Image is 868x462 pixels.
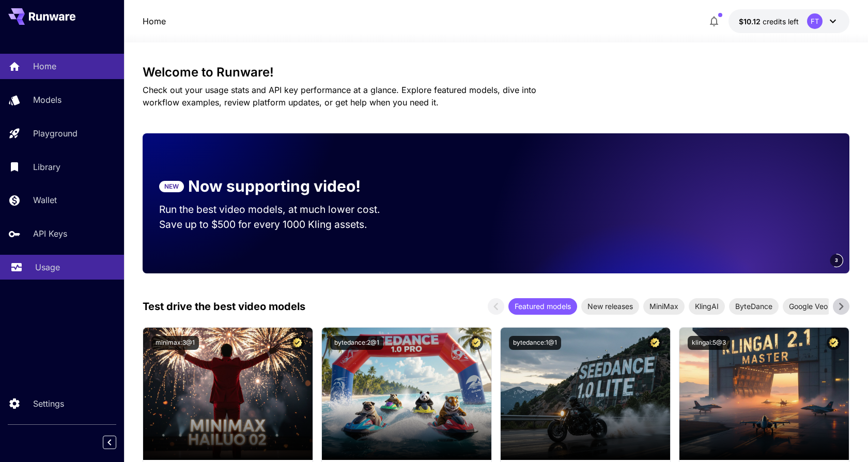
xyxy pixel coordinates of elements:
[729,9,849,33] button: $10.11851FT
[159,217,400,232] p: Save up to $500 for every 1000 Kling assets.
[33,60,56,72] p: Home
[33,194,57,206] p: Wallet
[164,182,179,191] p: NEW
[469,336,483,350] button: Certified Model – Vetted for best performance and includes a commercial license.
[33,227,67,240] p: API Keys
[33,397,64,410] p: Settings
[501,328,670,460] img: alt
[508,298,577,315] div: Featured models
[729,301,779,312] span: ByteDance
[509,336,561,350] button: bytedance:1@1
[827,336,841,350] button: Certified Model – Vetted for best performance and includes a commercial license.
[835,256,838,264] span: 3
[739,16,799,27] div: $10.11851
[689,301,725,312] span: KlingAI
[322,328,491,460] img: alt
[648,336,662,350] button: Certified Model – Vetted for best performance and includes a commercial license.
[508,301,577,312] span: Featured models
[143,15,166,27] a: Home
[111,433,124,452] div: Collapse sidebar
[729,298,779,315] div: ByteDance
[143,15,166,27] nav: breadcrumb
[159,202,400,217] p: Run the best video models, at much lower cost.
[188,175,361,198] p: Now supporting video!
[689,298,725,315] div: KlingAI
[763,17,799,26] span: credits left
[330,336,383,350] button: bytedance:2@1
[807,13,823,29] div: FT
[35,261,60,273] p: Usage
[33,94,61,106] p: Models
[679,328,849,460] img: alt
[143,328,313,460] img: alt
[33,161,60,173] p: Library
[290,336,304,350] button: Certified Model – Vetted for best performance and includes a commercial license.
[688,336,730,350] button: klingai:5@3
[739,17,763,26] span: $10.12
[581,298,639,315] div: New releases
[143,299,305,314] p: Test drive the best video models
[783,298,834,315] div: Google Veo
[143,85,536,107] span: Check out your usage stats and API key performance at a glance. Explore featured models, dive int...
[581,301,639,312] span: New releases
[643,301,685,312] span: MiniMax
[143,65,849,80] h3: Welcome to Runware!
[643,298,685,315] div: MiniMax
[783,301,834,312] span: Google Veo
[33,127,78,140] p: Playground
[103,436,116,449] button: Collapse sidebar
[151,336,199,350] button: minimax:3@1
